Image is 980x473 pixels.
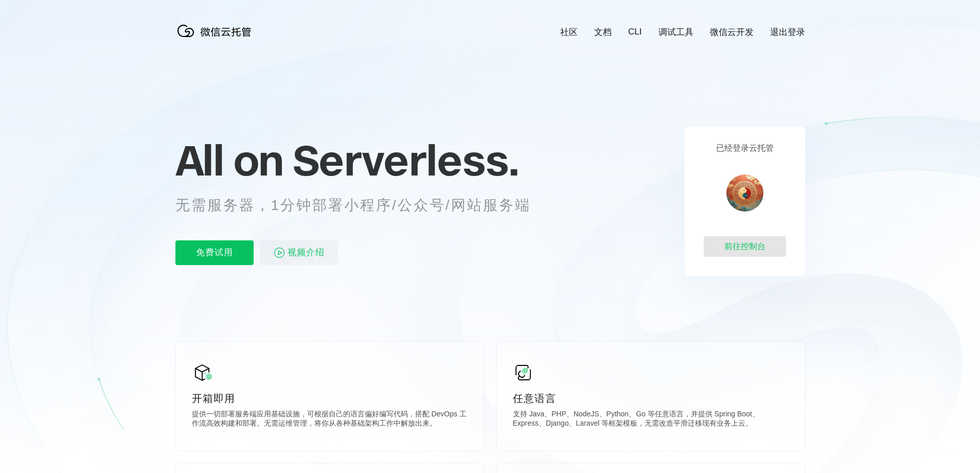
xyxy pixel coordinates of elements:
img: 微信云托管 [175,21,258,41]
a: 调试工具 [658,26,693,38]
span: 视频介绍 [288,240,325,265]
span: Serverless. [293,134,519,186]
span: All on [175,134,283,186]
p: 开箱即用 [192,391,468,406]
a: 微信云托管 [175,34,258,43]
p: 免费试用 [175,240,254,265]
a: 社区 [560,26,578,38]
a: CLI [628,27,642,37]
a: 微信云开发 [710,26,754,38]
p: 提供一切部署服务端应用基础设施，可根据自己的语言偏好编写代码，搭配 DevOps 工作流高效构建和部署。无需运维管理，将你从各种基础架构工作中解放出来。 [192,410,468,430]
div: 前往控制台 [704,236,786,257]
a: 退出登录 [770,26,805,38]
img: video_play.svg [273,247,286,259]
p: 无需服务器，1分钟部署小程序/公众号/网站服务端 [175,195,550,216]
p: 支持 Java、PHP、NodeJS、Python、Go 等任意语言，并提供 Spring Boot、Express、Django、Laravel 等框架模板，无需改造平滑迁移现有业务上云。 [513,410,789,430]
p: 任意语言 [513,391,789,406]
a: 文档 [594,26,612,38]
p: 已经登录云托管 [716,143,774,154]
